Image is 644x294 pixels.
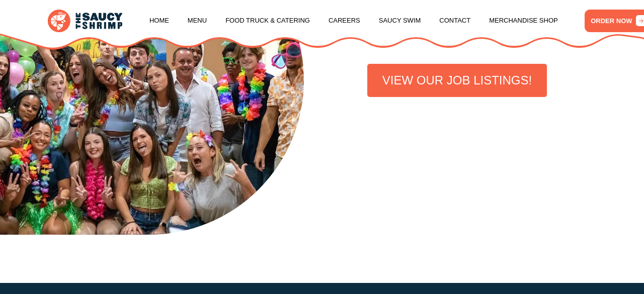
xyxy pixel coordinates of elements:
a: Saucy Swim [379,2,421,40]
a: Menu [188,2,207,40]
a: VIEW OUR JOB LISTINGS! [367,64,547,97]
a: Careers [329,2,360,40]
img: logo [48,10,122,32]
a: Food Truck & Catering [225,2,310,40]
a: Home [149,2,169,40]
a: Merchandise Shop [489,2,558,40]
a: Contact [439,2,470,40]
